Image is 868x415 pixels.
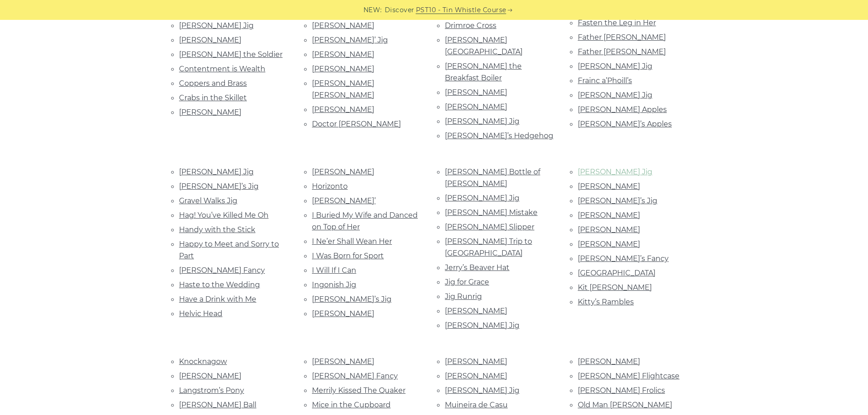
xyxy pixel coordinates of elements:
a: Coppers and Brass [179,79,247,88]
a: [GEOGRAPHIC_DATA] [578,269,656,277]
a: [PERSON_NAME] the Soldier [179,50,283,59]
a: Helvic Head [179,309,222,318]
a: [PERSON_NAME] [179,372,241,380]
a: Drimroe Cross [445,21,496,30]
a: [PERSON_NAME] [312,105,374,114]
a: [PERSON_NAME] Jig [578,62,652,70]
a: [PERSON_NAME] [578,240,640,248]
a: Knocknagow [179,357,227,366]
a: I Was Born for Sport [312,252,384,260]
a: [PERSON_NAME] [312,50,374,59]
a: [PERSON_NAME]’ [312,196,376,205]
a: [PERSON_NAME]’s Jig [179,182,259,191]
a: [PERSON_NAME] [578,182,640,191]
a: Ingonish Jig [312,280,356,289]
a: Mice in the Cupboard [312,401,391,409]
a: [PERSON_NAME] [312,309,374,318]
a: [PERSON_NAME] Jig [578,168,652,176]
a: I Buried My Wife and Danced on Top of Her [312,211,418,231]
a: [PERSON_NAME] [445,307,507,315]
a: [PERSON_NAME] [578,211,640,219]
a: [PERSON_NAME] Fancy [179,266,265,275]
a: [PERSON_NAME] Jig [445,321,519,330]
a: [PERSON_NAME] Trip to [GEOGRAPHIC_DATA] [445,237,532,257]
a: [PERSON_NAME] [445,103,507,111]
a: [PERSON_NAME][GEOGRAPHIC_DATA] [445,36,523,56]
a: PST10 - Tin Whistle Course [416,5,506,15]
a: [PERSON_NAME]’s Jig [578,196,657,205]
a: Doctor [PERSON_NAME] [312,120,401,128]
a: [PERSON_NAME] [179,36,241,44]
a: Crabs in the Skillet [179,93,247,102]
a: Contentment is Wealth [179,65,265,73]
a: [PERSON_NAME] Mistake [445,208,538,217]
a: Horizonto [312,182,348,191]
a: Muineira de Casu [445,401,508,409]
a: [PERSON_NAME] Apples [578,105,667,114]
a: [PERSON_NAME]’ Jig [312,36,388,44]
a: Kit [PERSON_NAME] [578,283,652,292]
a: [PERSON_NAME] [445,88,507,97]
a: Jerry’s Beaver Hat [445,263,509,272]
a: Haste to the Wedding [179,280,260,289]
a: [PERSON_NAME] Frolics [578,386,665,395]
a: Langstrom’s Pony [179,386,244,395]
a: [PERSON_NAME]’s Apples [578,120,672,128]
a: [PERSON_NAME] [312,21,374,30]
a: Merrily Kissed The Quaker [312,386,406,395]
a: [PERSON_NAME] Flightcase [578,372,679,380]
a: I Will If I Can [312,266,356,275]
a: [PERSON_NAME]’s Hedgehog [445,131,553,140]
a: Father [PERSON_NAME] [578,33,666,42]
a: Father [PERSON_NAME] [578,47,666,56]
span: Discover [385,5,415,15]
a: [PERSON_NAME] the Breakfast Boiler [445,62,522,82]
a: Old Man [PERSON_NAME] [578,401,672,409]
a: [PERSON_NAME] [179,108,241,117]
a: Jig Runrig [445,292,482,301]
a: [PERSON_NAME] Jig [445,117,519,126]
a: [PERSON_NAME] [445,372,507,380]
a: Gravel Walks Jig [179,196,237,205]
a: Kitty’s Rambles [578,298,634,306]
a: Happy to Meet and Sorry to Part [179,240,279,260]
a: [PERSON_NAME]’s Fancy [578,254,669,263]
a: I Ne’er Shall Wean Her [312,237,392,246]
a: [PERSON_NAME] [578,357,640,366]
a: [PERSON_NAME] Fancy [312,372,398,380]
a: Fasten the Leg in Her [578,19,656,27]
a: Handy with the Stick [179,225,255,234]
a: [PERSON_NAME] [312,168,374,176]
a: [PERSON_NAME] [312,65,374,73]
a: [PERSON_NAME] [312,357,374,366]
a: Hag! You’ve Killed Me Oh [179,211,269,219]
a: Have a Drink with Me [179,295,256,303]
a: [PERSON_NAME] Jig [445,386,519,395]
a: [PERSON_NAME] [PERSON_NAME] [312,79,374,99]
a: [PERSON_NAME]’s Jig [312,295,392,303]
a: [PERSON_NAME] [445,357,507,366]
a: [PERSON_NAME] Jig [179,168,254,176]
a: [PERSON_NAME] Slipper [445,223,534,231]
a: [PERSON_NAME] Bottle of [PERSON_NAME] [445,168,540,188]
a: [PERSON_NAME] Jig [578,91,652,99]
a: [PERSON_NAME] [578,225,640,234]
a: [PERSON_NAME] Ball [179,401,256,409]
a: Jig for Grace [445,278,489,286]
a: Frainc a’Phoill’s [578,76,632,85]
a: [PERSON_NAME] Jig [445,194,519,202]
a: [PERSON_NAME] Jig [179,21,254,30]
span: NEW: [363,5,382,15]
